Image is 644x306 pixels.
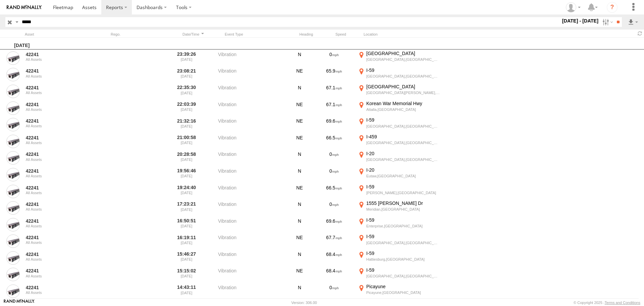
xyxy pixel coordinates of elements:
div: I-20 [366,150,440,157]
label: 22:03:39 [DATE] [174,100,199,116]
div: NE [288,184,311,199]
label: 21:00:58 [DATE] [174,134,199,149]
div: I-59 [366,184,440,190]
a: 42241 [26,218,91,224]
div: [GEOGRAPHIC_DATA],[GEOGRAPHIC_DATA] [366,241,440,245]
div: NE [288,267,311,282]
label: Click to View Event Location [357,250,441,266]
div: 0 [314,50,354,66]
label: Search Query [14,17,19,27]
a: 42241 [26,85,91,91]
div: Eutaw,[GEOGRAPHIC_DATA] [366,174,440,178]
div: Version: 306.00 [291,301,317,305]
label: Vibration [218,267,285,282]
div: N [288,283,311,299]
div: [GEOGRAPHIC_DATA],[GEOGRAPHIC_DATA] [366,74,440,79]
label: Click to View Event Location [357,134,441,149]
img: rand-logo.svg [7,5,42,10]
label: Click to View Event Location [357,267,441,282]
label: Click to View Event Location [357,67,441,83]
div: N [288,167,311,182]
div: 0 [314,283,354,299]
div: [GEOGRAPHIC_DATA] [366,50,440,56]
div: All Assets [26,174,91,178]
div: [GEOGRAPHIC_DATA],[GEOGRAPHIC_DATA] [366,157,440,162]
label: Vibration [218,67,285,83]
label: Click to View Event Location [357,184,441,199]
div: 67.1 [314,100,354,116]
div: All Assets [26,124,91,128]
label: Vibration [218,84,285,99]
div: 67.7 [314,233,354,249]
div: N [288,150,311,166]
div: Enterprise,[GEOGRAPHIC_DATA] [366,224,440,228]
label: Click to View Event Location [357,233,441,249]
div: All Assets [26,107,91,112]
div: All Assets [26,224,91,228]
div: [GEOGRAPHIC_DATA],[GEOGRAPHIC_DATA] [366,124,440,129]
a: 42241 [26,268,91,274]
div: All Assets [26,74,91,78]
div: N [288,84,311,99]
div: Picayune,[GEOGRAPHIC_DATA] [366,290,440,295]
div: 0 [314,150,354,166]
label: Vibration [218,217,285,232]
label: Click to View Event Location [357,200,441,216]
a: 42241 [26,168,91,174]
label: Vibration [218,184,285,199]
label: Vibration [218,250,285,266]
div: All Assets [26,207,91,211]
a: 42241 [26,101,91,107]
div: 66.5 [314,134,354,149]
div: All Assets [26,291,91,295]
div: Michael Sanchez [563,2,583,12]
label: [DATE] - [DATE] [561,17,600,25]
div: I-59 [366,217,440,223]
div: [PERSON_NAME],[GEOGRAPHIC_DATA] [366,190,440,195]
label: Search Filter Options [600,17,614,27]
label: Vibration [218,233,285,249]
div: N [288,200,311,216]
label: Vibration [218,100,285,116]
div: 69.6 [314,217,354,232]
label: Vibration [218,134,285,149]
div: All Assets [26,141,91,145]
div: [GEOGRAPHIC_DATA] [366,84,440,90]
div: NE [288,134,311,149]
label: Vibration [218,150,285,166]
label: Click to View Event Location [357,50,441,66]
label: Click to View Event Location [357,84,441,99]
label: 23:08:21 [DATE] [174,67,199,83]
div: 1555 [PERSON_NAME] Dr [366,200,440,206]
div: 0 [314,200,354,216]
div: I-59 [366,267,440,273]
div: All Assets [26,91,91,95]
label: 20:28:58 [DATE] [174,150,199,166]
div: 69.6 [314,117,354,132]
div: Hattiesburg,[GEOGRAPHIC_DATA] [366,257,440,262]
label: Export results as... [627,17,639,27]
a: 42241 [26,201,91,207]
a: 42241 [26,135,91,141]
div: Attalla,[GEOGRAPHIC_DATA] [366,107,440,112]
div: Picayune [366,283,440,290]
div: 0 [314,167,354,182]
label: 16:50:51 [DATE] [174,217,199,232]
a: 42241 [26,185,91,191]
div: All Assets [26,257,91,261]
div: All Assets [26,274,91,278]
label: 19:56:46 [DATE] [174,167,199,182]
div: I-59 [366,233,440,239]
div: © Copyright 2025 - [574,301,640,305]
div: 68.4 [314,267,354,282]
div: NE [288,117,311,132]
label: Vibration [218,283,285,299]
div: All Assets [26,241,91,245]
label: Click to View Event Location [357,217,441,232]
div: I-59 [366,117,440,123]
label: Click to View Event Location [357,117,441,132]
a: 42241 [26,118,91,124]
a: 42241 [26,151,91,157]
label: Click to View Event Location [357,100,441,116]
div: All Assets [26,191,91,195]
